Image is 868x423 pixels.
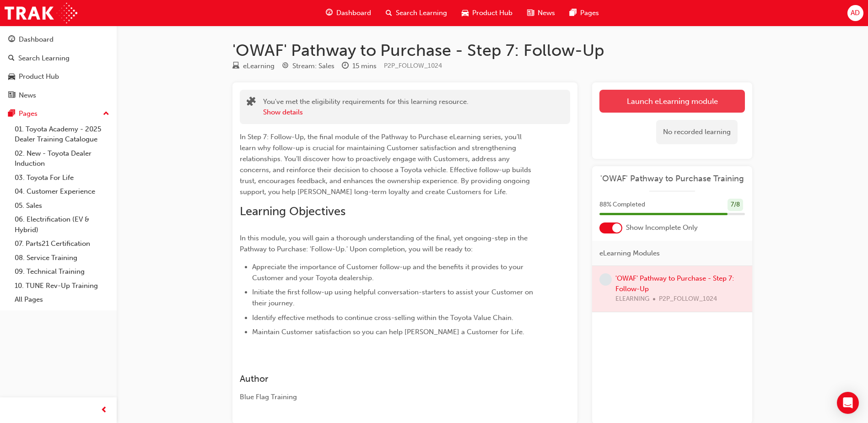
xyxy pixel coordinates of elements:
span: target-icon [282,62,289,70]
a: 07. Parts21 Certification [11,237,113,251]
h1: 'OWAF' Pathway to Purchase - Step 7: Follow-Up [232,40,752,60]
button: AD [847,5,863,21]
a: Search Learning [4,50,113,67]
span: Learning resource code [384,62,442,70]
span: car-icon [8,73,15,81]
span: pages-icon [570,7,577,19]
span: In Step 7: Follow-Up, the final module of the Pathway to Purchase eLearning series, you’ll learn ... [240,133,533,196]
a: 01. Toyota Academy - 2025 Dealer Training Catalogue [11,122,113,146]
div: eLearning [243,61,275,71]
span: Dashboard [336,8,371,18]
span: guage-icon [326,7,333,19]
span: 88 % Completed [599,200,645,210]
div: Duration [342,60,377,72]
div: 15 mins [352,61,377,71]
div: You've met the eligibility requirements for this learning resource. [263,97,469,117]
div: Dashboard [19,34,54,45]
span: Identify effective methods to continue cross-selling within the Toyota Value Chain. [252,314,513,322]
div: Stream [282,60,334,72]
span: guage-icon [8,36,15,44]
img: Trak [5,3,77,23]
span: pages-icon [8,110,15,118]
span: Product Hub [472,8,512,18]
span: clock-icon [342,62,349,70]
span: news-icon [8,92,15,100]
span: Initiate the first follow-up using helpful conversation-starters to assist your Customer on their... [252,288,535,307]
span: news-icon [527,7,534,19]
a: pages-iconPages [562,4,606,22]
span: Pages [580,8,599,18]
button: Pages [4,105,113,122]
div: Product Hub [19,71,59,82]
a: 10. TUNE Rev-Up Training [11,279,113,293]
a: guage-iconDashboard [318,4,378,22]
div: No recorded learning [656,120,738,144]
span: AD [851,8,860,18]
span: prev-icon [101,405,108,416]
a: 06. Electrification (EV & Hybrid) [11,212,113,237]
div: Blue Flag Training [240,392,537,402]
span: Appreciate the importance of Customer follow-up and the benefits it provides to your Customer and... [252,263,525,282]
div: Open Intercom Messenger [837,392,859,414]
a: Dashboard [4,31,113,48]
a: 03. Toyota For Life [11,171,113,185]
div: Stream: Sales [292,61,334,71]
a: Launch eLearning module [599,90,745,113]
span: eLearning Modules [599,248,660,259]
span: car-icon [462,7,469,19]
a: News [4,87,113,104]
a: car-iconProduct Hub [454,4,520,22]
span: learningResourceType_ELEARNING-icon [232,62,239,70]
span: Maintain Customer satisfaction so you can help [PERSON_NAME] a Customer for Life. [252,328,524,336]
a: 02. New - Toyota Dealer Induction [11,146,113,171]
a: 04. Customer Experience [11,184,113,199]
a: 08. Service Training [11,251,113,265]
div: Search Learning [18,53,70,64]
button: DashboardSearch LearningProduct HubNews [4,29,113,105]
a: news-iconNews [520,4,562,22]
div: News [19,90,36,101]
a: Product Hub [4,68,113,85]
span: News [538,8,555,18]
span: Search Learning [396,8,447,18]
h3: Author [240,374,537,384]
a: 05. Sales [11,199,113,213]
span: search-icon [8,54,15,63]
span: puzzle-icon [247,98,256,108]
span: Show Incomplete Only [626,222,698,233]
div: Pages [19,108,38,119]
span: learningRecordVerb_NONE-icon [599,273,612,286]
button: Show details [263,107,303,118]
span: up-icon [103,108,109,120]
div: 7 / 8 [728,199,743,211]
span: In this module, you will gain a thorough understanding of the final, yet ongoing-step in the Path... [240,234,529,253]
a: search-iconSearch Learning [378,4,454,22]
a: 09. Technical Training [11,265,113,279]
span: Learning Objectives [240,204,345,218]
a: All Pages [11,293,113,307]
span: search-icon [386,7,392,19]
div: Type [232,60,275,72]
a: 'OWAF' Pathway to Purchase Training [599,174,745,184]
